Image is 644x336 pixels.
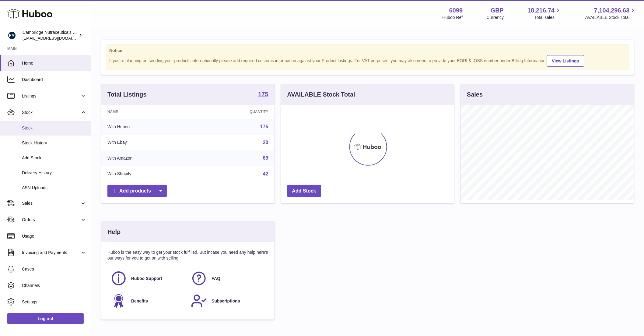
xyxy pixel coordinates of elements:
[258,91,268,98] a: 175
[131,276,162,281] span: Huboo Support
[212,276,220,281] span: FAQ
[101,135,196,150] td: With Ebay
[191,293,265,309] a: Subscriptions
[107,185,167,197] a: Add products
[287,185,321,197] a: Add Stock
[101,166,196,182] td: With Shopify
[487,15,504,20] div: Currency
[101,105,196,119] th: Name
[263,171,268,176] a: 42
[23,36,89,41] span: [EMAIL_ADDRESS][DOMAIN_NAME]
[527,6,555,15] span: 18,216.74
[212,298,240,304] span: Subscriptions
[443,15,463,20] div: Huboo Ref
[101,150,196,166] td: With Amazon
[7,31,16,40] img: huboo@camnutra.com
[22,250,80,256] span: Invoicing and Payments
[22,299,86,305] span: Settings
[585,6,637,20] a: 7,104,296.63 AVAILABLE Stock Total
[22,283,86,288] span: Channels
[110,270,185,287] a: Huboo Support
[107,249,268,261] p: Huboo is the easy way to get your stock fulfilled. But incase you need any help here's our ways f...
[287,90,355,99] h3: AVAILABLE Stock Total
[547,55,584,67] a: View Listings
[22,217,80,223] span: Orders
[594,6,630,15] span: 7,104,296.63
[22,60,86,66] span: Home
[491,6,504,15] strong: GBP
[22,170,86,176] span: Delivery History
[22,155,86,161] span: Add Stock
[22,233,86,239] span: Usage
[22,93,80,99] span: Listings
[131,298,148,304] span: Benefits
[22,200,80,206] span: Sales
[467,90,483,99] h3: Sales
[101,119,196,135] td: With Huboo
[22,266,86,272] span: Cases
[449,6,463,15] strong: 6099
[191,270,265,287] a: FAQ
[107,90,147,99] h3: Total Listings
[110,293,185,309] a: Benefits
[22,125,86,131] span: Stock
[263,140,268,145] a: 20
[23,30,77,41] div: Cambridge Nutraceuticals Ltd
[7,313,84,324] a: Log out
[109,48,626,54] strong: Notice
[527,6,562,20] a: 18,216.74 Total sales
[22,185,86,191] span: ASN Uploads
[22,140,86,146] span: Stock History
[585,15,637,20] span: AVAILABLE Stock Total
[22,110,80,115] span: Stock
[534,15,562,20] span: Total sales
[260,124,268,129] a: 175
[109,54,626,67] div: If you're planning on sending your products internationally please add required customs informati...
[107,228,121,236] h3: Help
[263,155,268,161] a: 69
[22,77,86,83] span: Dashboard
[196,105,274,119] th: Quantity
[258,91,268,97] strong: 175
